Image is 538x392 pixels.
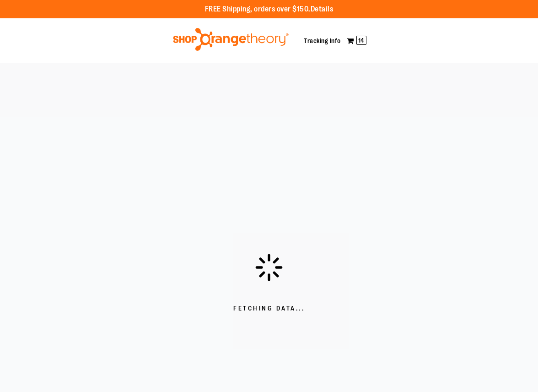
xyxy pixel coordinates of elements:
[356,36,366,45] span: 14
[304,37,341,44] a: Tracking Info
[311,5,334,13] a: Details
[233,304,305,313] span: Fetching Data...
[205,4,334,15] p: FREE Shipping, orders over $150.
[172,28,290,51] img: Shop Orangetheory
